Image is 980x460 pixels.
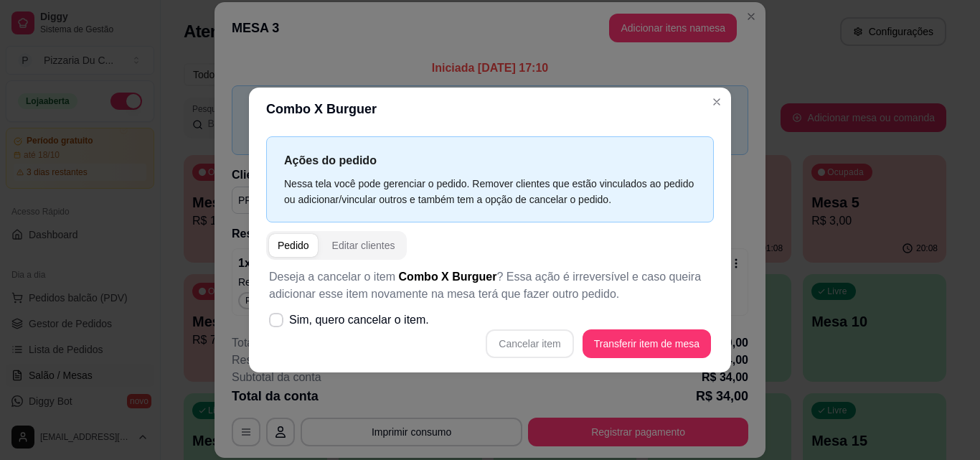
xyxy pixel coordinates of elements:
[705,90,728,113] button: Close
[289,311,429,329] span: Sim, quero cancelar o item.
[249,88,731,131] header: Combo X Burguer
[399,271,497,283] span: Combo X Burguer
[284,151,696,169] p: Ações do pedido
[278,238,309,253] div: Pedido
[284,176,696,207] div: Nessa tela você pode gerenciar o pedido. Remover clientes que estão vinculados ao pedido ou adici...
[583,329,711,358] button: Transferir item de mesa
[332,238,395,253] div: Editar clientes
[269,268,711,303] p: Deseja a cancelar o item ? Essa ação é irreversível e caso queira adicionar esse item novamente n...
